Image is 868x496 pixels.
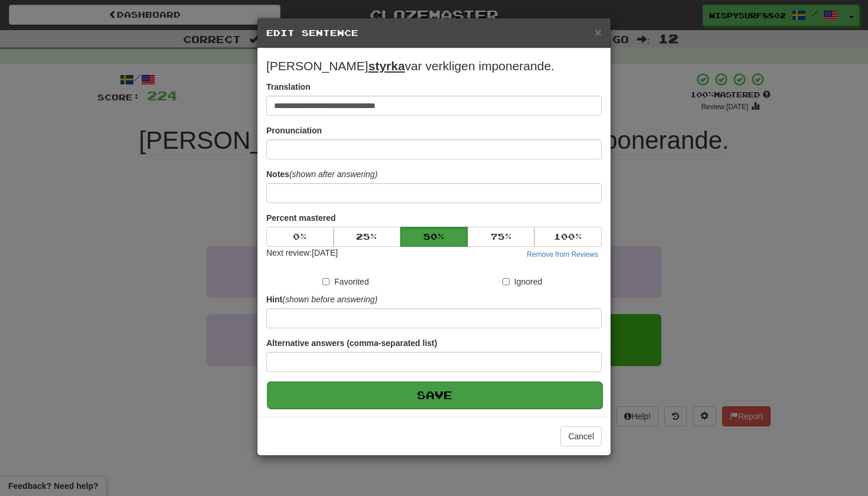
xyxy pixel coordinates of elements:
button: 100% [534,227,602,247]
label: Notes [266,168,377,180]
p: [PERSON_NAME] var verkligen imponerande. [266,57,602,75]
button: 50% [400,227,468,247]
label: Alternative answers (comma-separated list) [266,337,437,349]
button: Close [595,26,602,38]
button: 75% [468,227,535,247]
h5: Edit Sentence [266,27,602,39]
u: styrka [368,59,405,73]
em: (shown before answering) [282,295,377,304]
button: 0% [266,227,334,247]
input: Ignored [502,278,510,285]
label: Pronunciation [266,125,322,136]
label: Hint [266,293,377,305]
label: Percent mastered [266,212,336,224]
button: Cancel [560,426,602,446]
button: Save [267,381,602,409]
label: Favorited [322,276,368,288]
div: Percent mastered [266,227,602,247]
span: × [595,25,602,39]
em: (shown after answering) [289,169,377,179]
button: Remove from Reviews [523,248,602,261]
div: Next review: [DATE] [266,247,338,261]
button: 25% [334,227,401,247]
label: Ignored [502,276,542,288]
label: Translation [266,81,311,93]
input: Favorited [322,278,329,285]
